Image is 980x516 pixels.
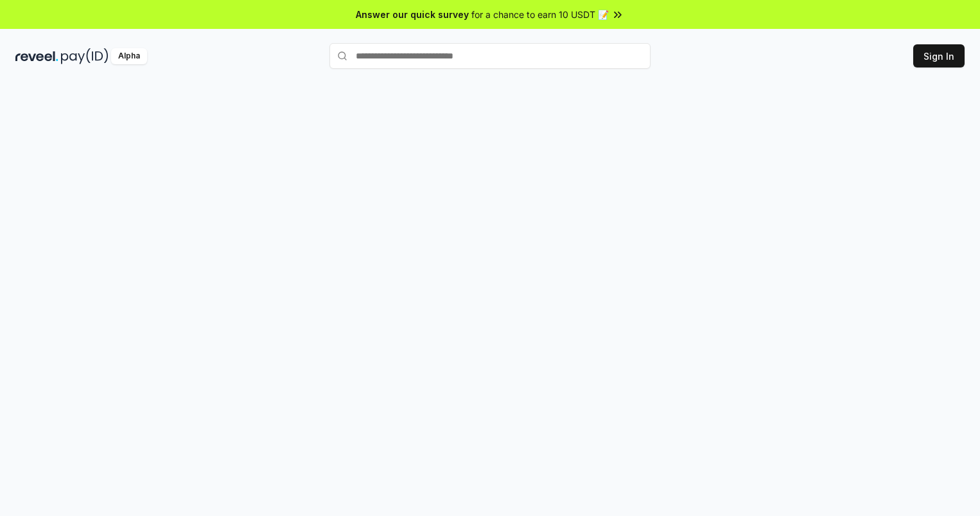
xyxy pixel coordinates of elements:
div: Alpha [111,48,147,64]
span: for a chance to earn 10 USDT 📝 [471,8,609,21]
img: pay_id [61,48,109,64]
span: Answer our quick survey [356,8,469,21]
img: reveel_dark [15,48,58,64]
button: Sign In [913,44,965,67]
